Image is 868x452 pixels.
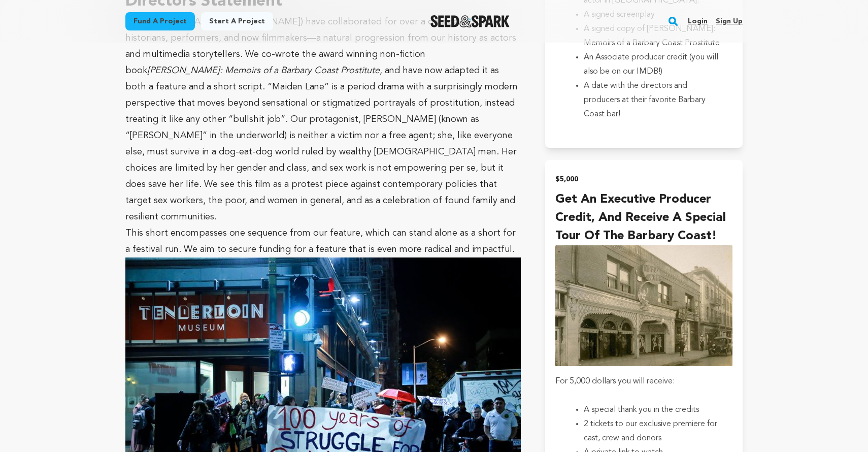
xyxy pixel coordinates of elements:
[716,13,743,29] a: Sign up
[555,374,732,389] p: For 5,000 dollars you will receive:
[584,403,720,417] li: A special thank you in the credits
[555,172,732,186] h2: $5,000
[125,14,521,225] p: We ([PERSON_NAME] & [PERSON_NAME]) have collaborated for over a decade as writers, historians, pe...
[584,417,720,445] li: 2 tickets to our exclusive premiere for cast, crew and donors
[430,15,510,27] a: Seed&Spark Homepage
[584,50,720,79] li: An Associate producer credit (you will also be on our IMDB!)
[125,225,521,257] p: This short encompasses one sequence from our feature, which can stand alone as a short for a fest...
[555,190,732,245] h4: Get an Executive Producer Credit, and receive a special Tour of the Barbary Coast!
[430,15,510,27] img: Seed&Spark Logo Dark Mode
[584,79,720,121] li: A date with the directors and producers at their favorite Barbary Coast bar!
[125,12,195,30] a: Fund a project
[555,245,732,366] img: incentive
[147,66,380,75] em: [PERSON_NAME]: Memoirs of a Barbary Coast Prostitute
[688,13,708,29] a: Login
[201,12,273,30] a: Start a project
